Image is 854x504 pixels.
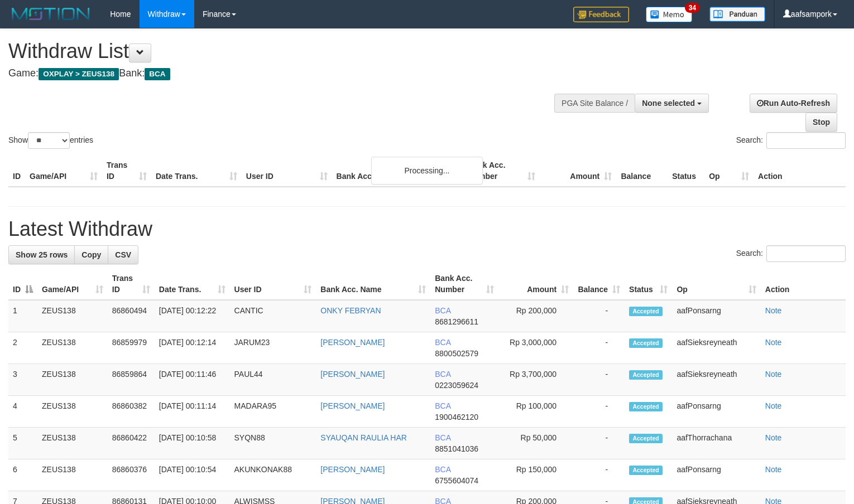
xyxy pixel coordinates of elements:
[230,332,316,364] td: JARUM23
[8,364,37,396] td: 3
[435,401,450,410] span: BCA
[672,300,760,332] td: aafPonsarng
[8,132,93,149] label: Show entries
[435,338,450,347] span: BCA
[230,300,316,332] td: CANTIC
[498,268,573,300] th: Amount: activate to sort column ascending
[765,465,782,474] a: Note
[435,444,478,453] span: Copy 8851041036 to clipboard
[435,476,478,485] span: Copy 6755604074 to clipboard
[765,433,782,442] a: Note
[332,155,464,187] th: Bank Acc. Name
[765,306,782,315] a: Note
[672,364,760,396] td: aafSieksreyneath
[573,332,625,364] td: -
[750,94,837,113] a: Run Auto-Refresh
[625,268,672,300] th: Status: activate to sort column ascending
[672,268,760,300] th: Op: activate to sort column ascending
[37,268,108,300] th: Game/API: activate to sort column ascending
[230,428,316,459] td: SYQN88
[435,381,478,390] span: Copy 0223059624 to clipboard
[629,466,663,475] span: Accepted
[573,300,625,332] td: -
[37,332,108,364] td: ZEUS138
[320,306,381,315] a: ONKY FEBRYAN
[629,434,663,443] span: Accepted
[672,459,760,491] td: aafPonsarng
[642,99,695,108] span: None selected
[498,300,573,332] td: Rp 200,000
[316,268,430,300] th: Bank Acc. Name: activate to sort column ascending
[8,396,37,428] td: 4
[39,68,119,80] span: OXPLAY > ZEUS138
[155,396,230,428] td: [DATE] 00:11:14
[230,459,316,491] td: AKUNKONAK88
[320,433,407,442] a: SYAUQAN RAULIA HAR
[108,364,155,396] td: 86859864
[37,300,108,332] td: ZEUS138
[108,268,155,300] th: Trans ID: activate to sort column ascending
[498,396,573,428] td: Rp 100,000
[430,268,498,300] th: Bank Acc. Number: activate to sort column ascending
[498,459,573,491] td: Rp 150,000
[230,268,316,300] th: User ID: activate to sort column ascending
[242,155,332,187] th: User ID
[435,370,450,379] span: BCA
[736,245,846,262] label: Search:
[8,459,37,491] td: 6
[672,428,760,459] td: aafThorrachana
[320,401,385,410] a: [PERSON_NAME]
[736,132,846,149] label: Search:
[8,245,75,264] a: Show 25 rows
[155,332,230,364] td: [DATE] 00:12:14
[81,250,101,259] span: Copy
[108,332,155,364] td: 86859979
[435,317,478,326] span: Copy 8681296611 to clipboard
[761,268,846,300] th: Action
[685,3,700,13] span: 34
[672,396,760,428] td: aafPonsarng
[145,68,170,80] span: BCA
[37,459,108,491] td: ZEUS138
[498,428,573,459] td: Rp 50,000
[108,396,155,428] td: 86860382
[573,268,625,300] th: Balance: activate to sort column ascending
[155,268,230,300] th: Date Trans.: activate to sort column ascending
[435,349,478,358] span: Copy 8800502579 to clipboard
[8,268,37,300] th: ID: activate to sort column descending
[155,428,230,459] td: [DATE] 00:10:58
[765,338,782,347] a: Note
[629,338,663,348] span: Accepted
[8,300,37,332] td: 1
[230,396,316,428] td: MADARA95
[8,332,37,364] td: 2
[435,306,450,315] span: BCA
[435,433,450,442] span: BCA
[805,113,837,132] a: Stop
[37,364,108,396] td: ZEUS138
[498,332,573,364] td: Rp 3,000,000
[540,155,616,187] th: Amount
[573,428,625,459] td: -
[616,155,668,187] th: Balance
[766,132,846,149] input: Search:
[155,364,230,396] td: [DATE] 00:11:46
[108,300,155,332] td: 86860494
[709,7,765,22] img: panduan.png
[74,245,108,264] a: Copy
[765,370,782,379] a: Note
[668,155,704,187] th: Status
[108,245,138,264] a: CSV
[629,402,663,411] span: Accepted
[766,245,846,262] input: Search:
[37,396,108,428] td: ZEUS138
[8,6,93,22] img: MOTION_logo.png
[37,428,108,459] td: ZEUS138
[435,465,450,474] span: BCA
[573,459,625,491] td: -
[115,250,131,259] span: CSV
[8,40,558,62] h1: Withdraw List
[646,7,693,22] img: Button%20Memo.svg
[371,157,483,185] div: Processing...
[573,364,625,396] td: -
